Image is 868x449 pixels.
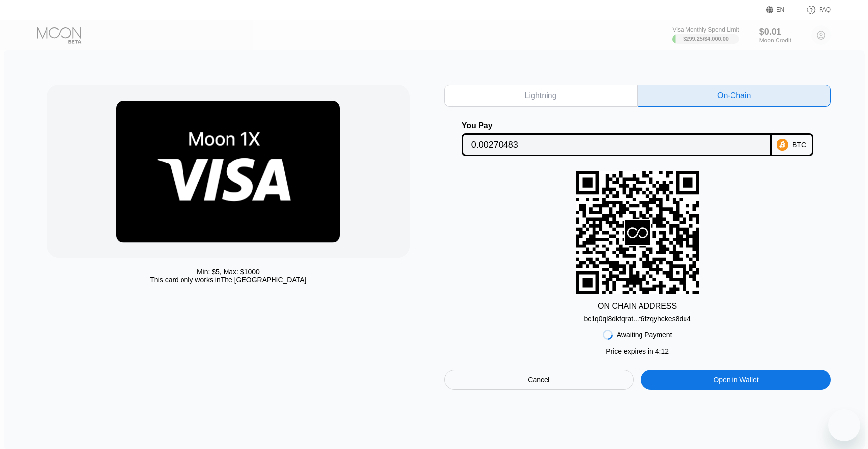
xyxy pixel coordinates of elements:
[617,331,672,339] div: Awaiting Payment
[462,122,772,130] div: You Pay
[584,315,690,323] div: bc1q0ql8dkfqrat...f6fzqyhckes8du4
[525,91,557,101] div: Lightning
[672,26,739,44] div: Visa Monthly Spend Limit$299.25/$4,000.00
[444,370,634,390] div: Cancel
[828,409,860,441] iframe: Button to launch messaging window
[796,5,831,15] div: FAQ
[655,347,669,355] span: 4 : 12
[766,5,796,15] div: EN
[444,85,638,107] div: Lightning
[197,268,260,276] div: Min: $ 5 , Max: $ 1000
[150,276,306,284] div: This card only works in The [GEOGRAPHIC_DATA]
[713,375,758,384] div: Open in Wallet
[584,311,690,323] div: bc1q0ql8dkfqrat...f6fzqyhckes8du4
[683,36,729,41] div: $299.25 / $4,000.00
[717,91,751,101] div: On-Chain
[792,141,806,149] div: BTC
[598,302,677,311] div: ON CHAIN ADDRESS
[641,370,830,390] div: Open in Wallet
[777,6,785,13] div: EN
[444,122,831,156] div: You PayBTC
[606,347,669,355] div: Price expires in
[819,6,831,13] div: FAQ
[672,26,739,33] div: Visa Monthly Spend Limit
[638,85,831,107] div: On-Chain
[528,375,549,384] div: Cancel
